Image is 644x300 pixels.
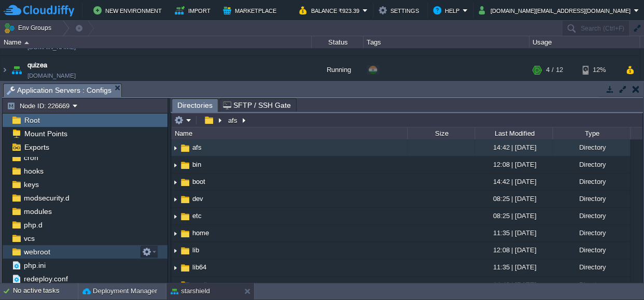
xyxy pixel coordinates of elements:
span: SFTP / SSH Gate [223,99,291,111]
div: Directory [552,208,630,224]
a: keys [22,180,40,189]
img: AMDAwAAAACH5BAEAAAAALAAAAAABAAEAAAICRAEAOw== [171,225,179,241]
a: modules [22,207,53,216]
img: AMDAwAAAACH5BAEAAAAALAAAAAABAAEAAAICRAEAOw== [179,160,191,171]
div: Tags [364,36,529,48]
a: cron [22,153,40,162]
div: Name [1,36,311,48]
img: AMDAwAAAACH5BAEAAAAALAAAAAABAAEAAAICRAEAOw== [179,279,191,291]
div: 14:42 | [DATE] [474,277,552,293]
button: afs [227,116,240,125]
a: vcs [22,234,36,243]
a: quizea [27,60,47,70]
img: AMDAwAAAACH5BAEAAAAALAAAAAABAAEAAAICRAEAOw== [171,140,179,156]
span: Directories [177,99,213,112]
img: AMDAwAAAACH5BAEAAAAALAAAAAABAAEAAAICRAEAOw== [171,174,179,190]
div: Directory [552,225,630,241]
a: php.d [22,220,44,230]
div: 11:35 | [DATE] [474,259,552,275]
img: AMDAwAAAACH5BAEAAAAALAAAAAABAAEAAAICRAEAOw== [171,242,179,259]
div: 14:42 | [DATE] [474,174,552,190]
div: Directory [552,139,630,155]
img: AMDAwAAAACH5BAEAAAAALAAAAAABAAEAAAICRAEAOw== [171,157,179,173]
img: CloudJiffy [4,4,74,17]
span: lib64 [191,263,208,272]
button: Import [175,4,214,17]
a: Exports [22,142,51,152]
a: [DOMAIN_NAME] [27,70,76,81]
div: Directory [552,191,630,207]
img: AMDAwAAAACH5BAEAAAAALAAAAAABAAEAAAICRAEAOw== [171,277,179,293]
a: php.ini [22,261,47,270]
img: AMDAwAAAACH5BAEAAAAALAAAAAABAAEAAAICRAEAOw== [179,211,191,222]
button: Deployment Manager [82,286,157,296]
img: AMDAwAAAACH5BAEAAAAALAAAAAABAAEAAAICRAEAOw== [179,245,191,256]
div: 4 / 12 [546,56,563,84]
div: Directory [552,259,630,275]
div: 08:25 | [DATE] [474,191,552,207]
a: modsecurity.d [22,193,71,203]
button: Settings [379,4,422,17]
a: Mount Points [22,129,69,138]
div: 12:08 | [DATE] [474,242,552,258]
div: No active tasks [13,283,78,299]
img: AMDAwAAAACH5BAEAAAAALAAAAAABAAEAAAICRAEAOw== [171,191,179,207]
a: media [191,280,212,289]
img: AMDAwAAAACH5BAEAAAAALAAAAAABAAEAAAICRAEAOw== [179,177,191,188]
input: Click to enter the path [171,113,642,127]
div: Status [312,36,363,48]
button: [DOMAIN_NAME][EMAIL_ADDRESS][DOMAIN_NAME] [479,4,634,17]
img: AMDAwAAAACH5BAEAAAAALAAAAAABAAEAAAICRAEAOw== [171,260,179,276]
a: dev [191,194,205,203]
button: Marketplace [223,4,279,17]
button: Env Groups [4,21,55,35]
a: hooks [22,166,45,176]
img: AMDAwAAAACH5BAEAAAAALAAAAAABAAEAAAICRAEAOw== [179,142,191,154]
div: Size [408,127,474,139]
a: bin [191,160,203,169]
a: redeploy.conf [22,274,69,283]
a: etc [191,211,203,220]
div: Directory [552,174,630,190]
img: AMDAwAAAACH5BAEAAAAALAAAAAABAAEAAAICRAEAOw== [179,262,191,274]
button: New Environment [93,4,165,17]
span: Application Servers : Configs [7,84,111,97]
div: Last Modified [475,127,552,139]
div: 11:35 | [DATE] [474,225,552,241]
a: afs [191,143,203,152]
img: AMDAwAAAACH5BAEAAAAALAAAAAABAAEAAAICRAEAOw== [171,208,179,224]
div: Directory [552,156,630,173]
div: Type [553,127,630,139]
span: lib [191,246,201,254]
img: AMDAwAAAACH5BAEAAAAALAAAAAABAAEAAAICRAEAOw== [1,56,9,84]
div: 12% [582,56,616,84]
div: Name [172,127,407,139]
button: Node ID: 226669 [7,101,73,110]
div: Running [312,56,363,84]
a: webroot [22,247,52,256]
img: AMDAwAAAACH5BAEAAAAALAAAAAABAAEAAAICRAEAOw== [9,56,24,84]
a: Root [22,116,41,125]
img: AMDAwAAAACH5BAEAAAAALAAAAAABAAEAAAICRAEAOw== [179,228,191,239]
div: 14:42 | [DATE] [474,139,552,155]
a: home [191,228,211,237]
span: boot [191,177,207,186]
img: AMDAwAAAACH5BAEAAAAALAAAAAABAAEAAAICRAEAOw== [24,41,29,44]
